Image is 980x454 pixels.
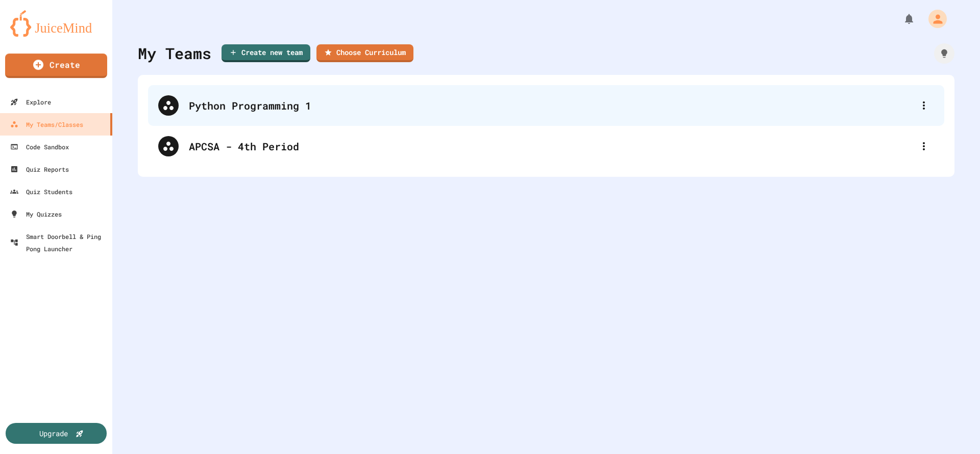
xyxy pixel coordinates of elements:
a: Choose Curriculum [316,44,413,62]
img: logo-orange.svg [10,10,102,37]
div: My Teams/Classes [10,118,83,130]
div: My Teams [138,42,211,65]
div: Upgrade [39,428,68,439]
div: Smart Doorbell & Ping Pong Launcher [10,230,108,255]
div: Quiz Reports [10,163,69,175]
div: Explore [10,96,51,108]
a: Create [5,54,107,78]
div: Python Programming 1 [148,85,944,126]
div: APCSA - 4th Period [148,126,944,167]
div: APCSA - 4th Period [189,139,914,154]
a: Create new team [222,44,310,62]
div: My Account [918,7,949,31]
div: Quiz Students [10,185,72,198]
div: How it works [934,43,954,64]
div: My Notifications [884,10,918,28]
div: Python Programming 1 [189,98,914,113]
div: Code Sandbox [10,141,69,153]
div: My Quizzes [10,208,62,220]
